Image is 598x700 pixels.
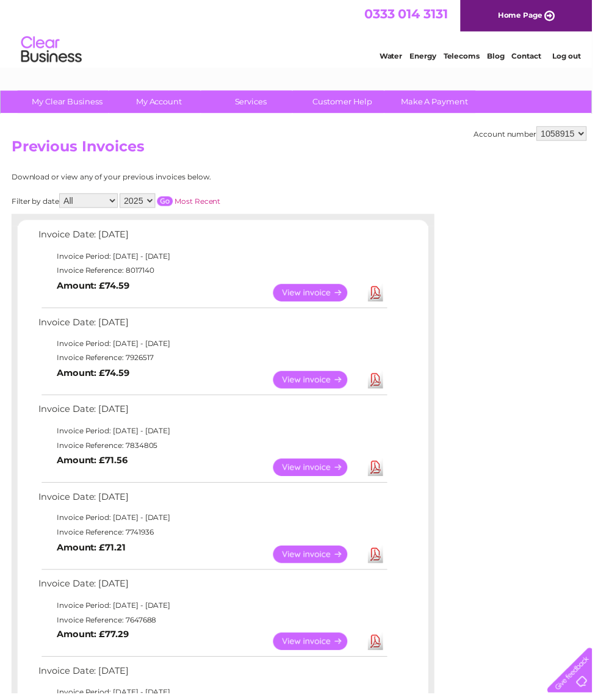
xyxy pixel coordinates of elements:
[492,52,510,61] a: Blog
[372,375,387,392] a: Download
[276,375,366,392] a: View
[517,52,547,61] a: Contact
[36,428,393,442] td: Invoice Period: [DATE] - [DATE]
[110,92,211,114] a: My Account
[176,198,223,207] a: Most Recent
[36,229,393,251] td: Invoice Date: [DATE]
[389,92,489,114] a: Make A Payment
[21,32,83,69] img: logo.png
[448,52,485,61] a: Telecoms
[12,175,332,183] div: Download or view any of your previous invoices below.
[36,317,393,340] td: Invoice Date: [DATE]
[276,287,366,305] a: View
[36,266,393,281] td: Invoice Reference: 8017140
[36,442,393,457] td: Invoice Reference: 7834805
[57,547,127,558] b: Amount: £71.21
[558,52,586,61] a: Log out
[276,463,366,481] a: View
[372,639,387,657] a: Download
[36,354,393,369] td: Invoice Reference: 7926517
[12,195,332,210] div: Filter by date
[36,405,393,428] td: Invoice Date: [DATE]
[36,530,393,545] td: Invoice Reference: 7741936
[57,283,131,294] b: Amount: £74.59
[12,7,588,59] div: Clear Business is a trading name of Verastar Limited (registered in [GEOGRAPHIC_DATA] No. 3667643...
[12,140,593,163] h2: Previous Invoices
[36,582,393,604] td: Invoice Date: [DATE]
[203,92,304,114] a: Services
[36,619,393,633] td: Invoice Reference: 7647688
[372,287,387,305] a: Download
[372,463,387,481] a: Download
[414,52,441,61] a: Energy
[36,604,393,619] td: Invoice Period: [DATE] - [DATE]
[368,6,452,21] a: 0333 014 3131
[296,92,397,114] a: Customer Help
[57,635,130,646] b: Amount: £77.29
[57,460,129,471] b: Amount: £71.56
[383,52,406,61] a: Water
[57,371,131,382] b: Amount: £74.59
[36,669,393,692] td: Invoice Date: [DATE]
[372,551,387,569] a: Download
[36,340,393,355] td: Invoice Period: [DATE] - [DATE]
[18,92,118,114] a: My Clear Business
[36,516,393,530] td: Invoice Period: [DATE] - [DATE]
[36,251,393,266] td: Invoice Period: [DATE] - [DATE]
[478,128,593,142] div: Account number
[276,551,366,569] a: View
[36,494,393,516] td: Invoice Date: [DATE]
[276,639,366,657] a: View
